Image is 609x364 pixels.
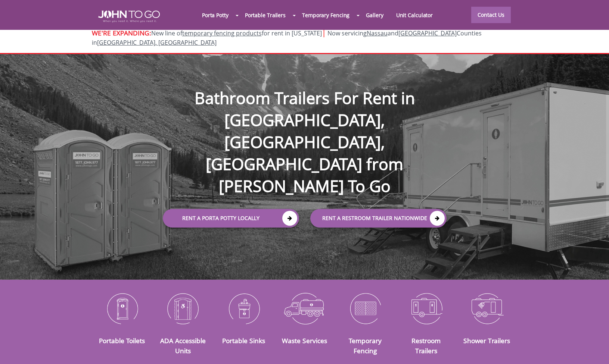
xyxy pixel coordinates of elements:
[463,336,510,345] a: Shower Trailers
[360,7,389,23] a: Gallery
[97,289,147,328] img: Portable-Toilets-icon_N.png
[579,334,609,364] button: Live Chat
[158,289,208,328] img: ADA-Accessible-Units-icon_N.png
[310,209,447,228] a: rent a RESTROOM TRAILER Nationwide
[92,29,482,47] span: Now servicing and Counties in
[182,29,262,37] a: temporary fencing products
[163,209,299,228] a: Rent a Porta Potty Locally
[411,336,441,355] a: Restroom Trailers
[471,7,511,23] a: Contact Us
[160,336,206,355] a: ADA Accessible Units
[401,289,451,328] img: Restroom-Trailers-icon_N.png
[322,28,326,38] span: |
[341,289,390,328] img: Temporary-Fencing-cion_N.png
[280,289,329,328] img: Waste-Services-icon_N.png
[282,336,327,345] a: Waste Services
[92,29,482,47] span: New line of for rent in [US_STATE]
[222,336,265,345] a: Portable Sinks
[462,289,512,328] img: Shower-Trailers-icon_N.png
[98,10,160,22] img: JOHN to go
[155,63,454,197] h1: Bathroom Trailers For Rent in [GEOGRAPHIC_DATA], [GEOGRAPHIC_DATA], [GEOGRAPHIC_DATA] from [PERSO...
[92,28,151,37] span: WE'RE EXPANDING:
[398,29,457,37] a: [GEOGRAPHIC_DATA]
[196,7,235,23] a: Porta Potty
[296,7,356,23] a: Temporary Fencing
[239,7,292,23] a: Portable Trailers
[97,38,217,47] a: [GEOGRAPHIC_DATA], [GEOGRAPHIC_DATA]
[219,289,268,328] img: Portable-Sinks-icon_N.png
[349,336,382,355] a: Temporary Fencing
[367,29,388,37] a: Nassau
[390,7,439,23] a: Unit Calculator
